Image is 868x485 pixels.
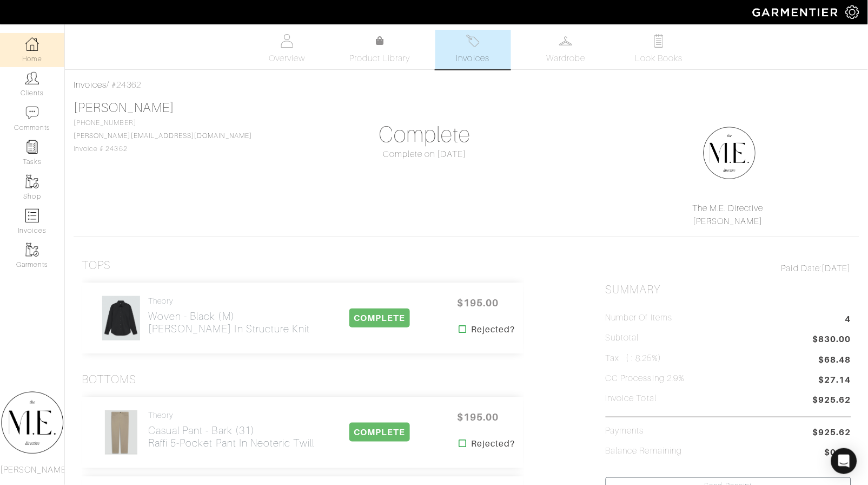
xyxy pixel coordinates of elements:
[302,122,547,148] h1: Complete
[606,446,683,456] h5: Balance Remaining
[813,426,851,439] span: $925.62
[446,291,511,314] span: $195.00
[74,119,252,153] span: [PHONE_NUMBER] Invoice # 24362
[747,3,846,22] img: garmentier-logo-header-white-b43fb05a5012e4ada735d5af1a66efaba907eab6374d6393d1fbf88cb4ef424d.png
[471,323,515,336] strong: Rejected?
[456,52,489,65] span: Invoices
[606,426,644,436] h5: Payments
[74,78,859,91] div: / #24362
[831,448,857,474] div: Open Intercom Messenger
[25,71,39,85] img: clients-icon-6bae9207a08558b7cb47a8932f037763ab4055f8c8b6bfacd5dc20c3e0201464.png
[82,259,111,272] h3: Tops
[606,373,685,384] h5: CC Processing 2.9%
[74,80,107,90] a: Invoices
[25,243,39,257] img: garments-icon-b7da505a4dc4fd61783c78ac3ca0ef83fa9d6f193b1c9dc38574b1d14d53ca28.png
[559,34,573,48] img: wardrobe-487a4870c1b7c33e795ec22d11cfc2ed9d08956e64fb3008fe2437562e282088.svg
[148,297,310,335] a: Theory Woven - Black (M)[PERSON_NAME] in Structure Knit
[606,313,673,323] h5: Number of Items
[249,30,325,69] a: Overview
[819,373,851,388] span: $27.14
[621,30,697,69] a: Look Books
[528,30,604,69] a: Wardrobe
[813,394,851,408] span: $925.62
[25,106,39,120] img: comment-icon-a0a6a9ef722e966f86d9cbdc48e553b5cf19dbc54f86b18d962a5391bc8f6eb6.png
[446,405,511,429] span: $195.00
[606,333,639,343] h5: Subtotal
[269,52,305,65] span: Overview
[25,37,39,51] img: dashboard-icon-dbcd8f5a0b271acd01030246c82b418ddd0df26cd7fceb0bd07c9910d44c42f6.png
[280,34,294,48] img: basicinfo-40fd8af6dae0f16599ec9e87c0ef1c0a1fdea2edbe929e3d69a839185d80c458.svg
[74,101,175,115] a: [PERSON_NAME]
[25,175,39,188] img: garments-icon-b7da505a4dc4fd61783c78ac3ca0ef83fa9d6f193b1c9dc38574b1d14d53ca28.png
[25,140,39,154] img: reminder-icon-8004d30b9f0a5d33ae49ab947aed9ed385cf756f9e5892f1edd6e32f2345188e.png
[82,373,136,386] h3: Bottoms
[813,333,851,348] span: $830.00
[606,262,851,275] div: [DATE]
[342,35,418,65] a: Product Library
[703,126,757,180] img: 1DAR7o1UAFFfM5Zu9aHvqaxn.png
[606,394,657,404] h5: Invoice Total
[471,437,515,450] strong: Rejected?
[104,410,137,455] img: JRd4Q6g4FjeTZVBv8SuQ9oif
[148,297,310,306] h4: Theory
[693,217,764,226] a: [PERSON_NAME]
[74,132,252,140] a: [PERSON_NAME][EMAIL_ADDRESS][DOMAIN_NAME]
[302,148,547,161] div: Complete on [DATE]
[635,52,683,65] span: Look Books
[349,52,410,65] span: Product Library
[148,310,310,335] h2: Woven - Black (M) [PERSON_NAME] in Structure Knit
[819,353,851,366] span: $68.48
[148,411,315,420] h4: Theory
[349,423,409,442] span: COMPLETE
[845,313,851,327] span: 4
[606,283,851,297] h2: Summary
[435,30,511,69] a: Invoices
[546,52,585,65] span: Wardrobe
[148,424,315,449] h2: Casual Pant - Bark (31) Raffi 5-Pocket Pant in Neoteric Twill
[466,34,480,48] img: orders-27d20c2124de7fd6de4e0e44c1d41de31381a507db9b33961299e4e07d508b8c.svg
[825,446,851,461] span: $0.00
[606,353,662,364] h5: Tax ( : 8.25%)
[781,264,822,273] span: Paid Date:
[102,296,141,341] img: eeTknCu7A2oTXkjeY8y7Zn3y
[846,5,859,19] img: gear-icon-white-bd11855cb880d31180b6d7d6211b90ccbf57a29d726f0c71d8c61bd08dd39cc2.png
[148,411,315,449] a: Theory Casual Pant - Bark (31)Raffi 5-Pocket Pant in Neoteric Twill
[349,309,409,327] span: COMPLETE
[652,34,666,48] img: todo-9ac3debb85659649dc8f770b8b6100bb5dab4b48dedcbae339e5042a72dfd3cc.svg
[25,209,39,222] img: orders-icon-0abe47150d42831381b5fb84f609e132dff9fe21cb692f30cb5eec754e2cba89.png
[692,204,764,213] a: The M.E. Directive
